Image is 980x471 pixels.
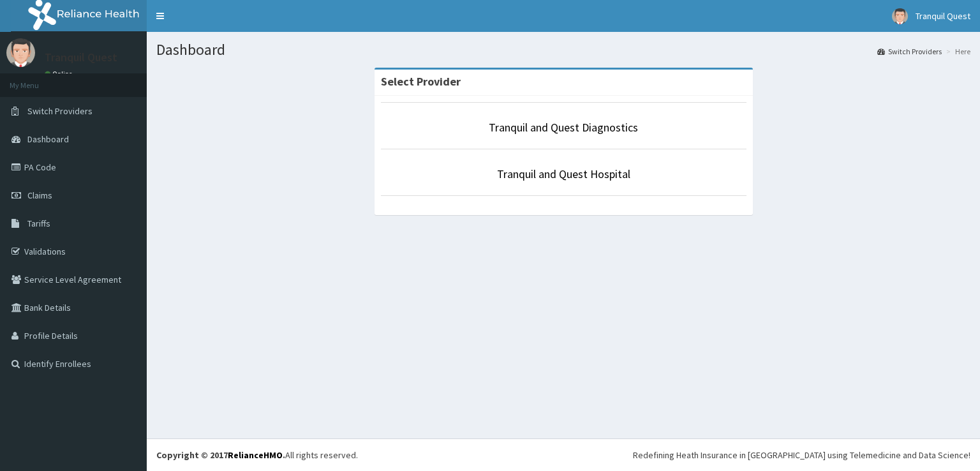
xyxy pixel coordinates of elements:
[156,41,970,58] h1: Dashboard
[156,449,285,461] strong: Copyright © 2017 .
[27,218,50,229] span: Tariffs
[916,10,970,22] span: Tranquil Quest
[943,46,970,57] li: Here
[27,133,69,145] span: Dashboard
[6,38,35,67] img: User Image
[497,167,630,181] a: Tranquil and Quest Hospital
[877,46,942,57] a: Switch Providers
[633,449,970,461] div: Redefining Heath Insurance in [GEOGRAPHIC_DATA] using Telemedicine and Data Science!
[381,74,461,89] strong: Select Provider
[45,70,75,78] a: Online
[892,8,908,24] img: User Image
[27,190,52,201] span: Claims
[27,105,93,117] span: Switch Providers
[228,449,283,461] a: RelianceHMO
[489,120,638,135] a: Tranquil and Quest Diagnostics
[147,438,980,471] footer: All rights reserved.
[45,52,117,63] p: Tranquil Quest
